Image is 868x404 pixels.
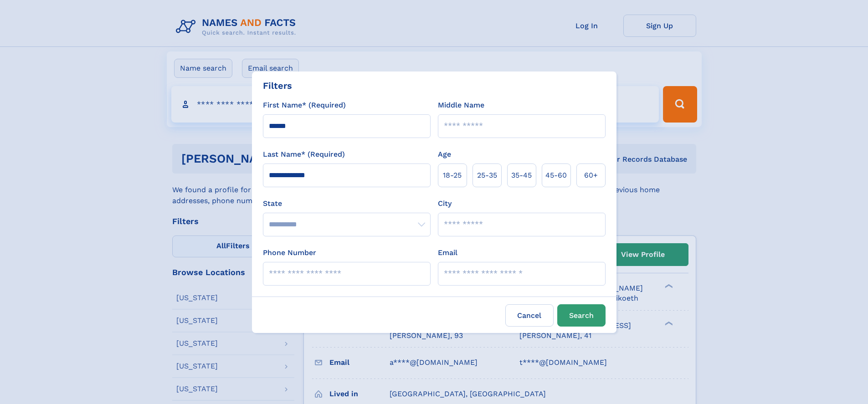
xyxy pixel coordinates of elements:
[443,170,462,181] span: 18‑25
[545,170,567,181] span: 45‑60
[505,304,554,327] label: Cancel
[263,247,316,258] label: Phone Number
[438,100,484,111] label: Middle Name
[263,198,431,209] label: State
[584,170,598,181] span: 60+
[477,170,497,181] span: 25‑35
[263,149,345,160] label: Last Name* (Required)
[263,100,346,111] label: First Name* (Required)
[438,198,452,209] label: City
[557,304,606,327] button: Search
[263,79,292,92] div: Filters
[438,247,457,258] label: Email
[438,149,451,160] label: Age
[511,170,532,181] span: 35‑45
